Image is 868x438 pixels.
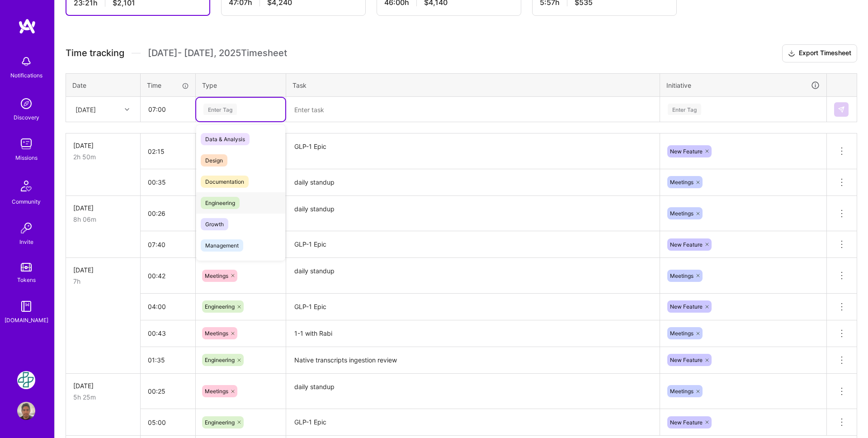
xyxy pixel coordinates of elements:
[141,410,195,434] input: HH:MM
[201,218,228,230] span: Growth
[15,175,37,197] img: Community
[141,97,195,121] input: HH:MM
[205,419,235,426] span: Engineering
[21,263,32,271] img: tokens
[287,348,659,373] textarea: Native transcripts ingestion review
[125,107,129,112] i: icon Chevron
[19,237,33,247] div: Invite
[141,321,195,345] input: HH:MM
[670,419,703,426] span: New Feature
[287,259,659,293] textarea: daily standup
[73,265,133,275] div: [DATE]
[73,381,133,390] div: [DATE]
[66,48,124,59] span: Time tracking
[10,71,42,80] div: Notifications
[141,170,195,194] input: HH:MM
[141,139,195,163] input: HH:MM
[5,315,48,325] div: [DOMAIN_NAME]
[147,81,189,90] div: Time
[287,170,659,195] textarea: daily standup
[782,44,857,62] button: Export Timesheet
[73,152,133,162] div: 2h 50m
[12,197,41,206] div: Community
[73,141,133,150] div: [DATE]
[18,18,36,34] img: logo
[141,264,195,288] input: HH:MM
[15,402,38,420] a: User Avatar
[17,95,35,113] img: discovery
[141,379,195,403] input: HH:MM
[670,241,703,248] span: New Feature
[17,135,35,153] img: teamwork
[201,133,250,145] span: Data & Analysis
[287,410,659,435] textarea: GLP-1 Epic
[17,402,35,420] img: User Avatar
[66,73,141,97] th: Date
[75,105,96,114] div: [DATE]
[670,388,693,395] span: Meetings
[141,348,195,372] input: HH:MM
[205,357,235,363] span: Engineering
[287,134,659,168] textarea: GLP-1 Epic
[838,106,845,113] img: Submit
[201,239,243,252] span: Management
[287,197,659,231] textarea: daily standup
[666,80,820,90] div: Initiative
[201,197,240,209] span: Engineering
[205,303,235,310] span: Engineering
[670,357,703,363] span: New Feature
[17,297,35,315] img: guide book
[670,272,693,279] span: Meetings
[670,303,703,310] span: New Feature
[17,219,35,237] img: Invite
[205,272,228,279] span: Meetings
[17,371,35,389] img: Counter Health: Team for Counter Health
[141,201,195,225] input: HH:MM
[73,392,133,402] div: 5h 25m
[286,73,660,97] th: Task
[205,388,228,395] span: Meetings
[670,148,703,155] span: New Feature
[17,52,35,71] img: bell
[148,48,287,59] span: [DATE] - [DATE] , 2025 Timesheet
[15,371,38,389] a: Counter Health: Team for Counter Health
[205,330,228,337] span: Meetings
[668,102,701,116] div: Enter Tag
[287,375,659,409] textarea: daily standup
[73,214,133,224] div: 8h 06m
[15,153,38,162] div: Missions
[287,232,659,257] textarea: GLP-1 Epic
[670,179,693,186] span: Meetings
[287,321,659,346] textarea: 1-1 with Rabi
[14,113,39,122] div: Discovery
[287,295,659,319] textarea: GLP-1 Epic
[196,73,286,97] th: Type
[670,330,693,337] span: Meetings
[141,295,195,319] input: HH:MM
[201,176,249,188] span: Documentation
[670,210,693,217] span: Meetings
[141,233,195,257] input: HH:MM
[73,276,133,286] div: 7h
[788,49,795,58] i: icon Download
[201,154,227,167] span: Design
[73,203,133,213] div: [DATE]
[17,275,36,285] div: Tokens
[203,102,237,116] div: Enter Tag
